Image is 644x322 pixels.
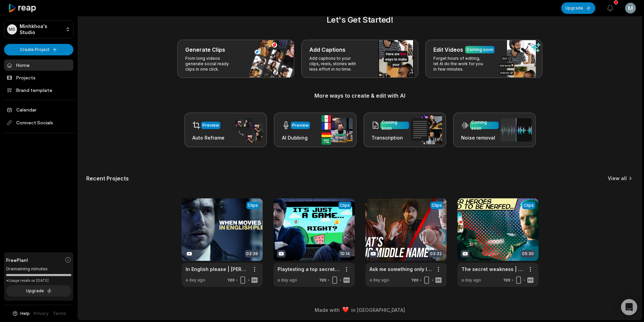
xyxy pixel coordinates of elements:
div: Made with in [GEOGRAPHIC_DATA] [84,306,636,314]
p: Forget hours of editing, let AI do the work for you in few minutes. [433,56,486,72]
h3: Edit Videos [433,46,463,54]
a: Calendar [4,104,73,115]
img: heart emoji [342,307,349,313]
h3: More ways to create & edit with AI [86,92,634,100]
a: Ask me something only I would know! | [PERSON_NAME] & Jack [369,266,432,273]
img: ai_dubbing.png [321,115,353,145]
div: *Usage resets on [DATE] [6,278,71,283]
p: Minhkhoa's Studio [20,23,63,35]
a: In English please | [PERSON_NAME] & [PERSON_NAME] [186,266,248,273]
a: Terms [53,311,66,317]
h3: Generate Clips [185,46,225,54]
h3: Auto Reframe [192,134,224,141]
a: Projects [4,72,73,83]
span: Connect Socials [4,117,73,129]
span: Help [20,311,30,317]
img: noise_removal.png [501,118,532,142]
div: 0 remaining minutes [6,266,71,272]
a: View all [608,175,627,182]
img: transcription.png [411,115,442,144]
p: Add captions to your clips, reels, stories with less effort in no time. [309,56,362,72]
p: From long videos generate social ready clips in one click. [185,56,238,72]
h2: Recent Projects [86,175,129,182]
h3: Noise removal [461,134,499,141]
img: auto_reframe.png [232,117,263,143]
h3: Transcription [372,134,409,141]
a: Privacy [34,311,49,317]
div: Coming soon [471,119,497,131]
button: Upgrade [6,285,71,297]
h2: Let's Get Started! [86,14,634,26]
div: Preview [202,122,219,128]
button: Upgrade [561,2,595,14]
a: Brand template [4,84,73,96]
div: MS [7,24,17,34]
div: Preview [292,122,309,128]
div: Coming soon [382,119,408,131]
a: The secret weakness | [PERSON_NAME] & [PERSON_NAME] [461,266,524,273]
h3: Add Captions [309,46,345,54]
a: Playtesting a top secret video game | [PERSON_NAME] & [PERSON_NAME] [278,266,340,273]
a: Home [4,59,73,71]
button: Help [12,311,30,317]
button: Create Project [4,44,73,55]
h3: AI Dubbing [282,134,310,141]
div: Open Intercom Messenger [621,299,637,315]
div: Coming soon [467,47,493,53]
span: Free Plan! [6,256,28,264]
